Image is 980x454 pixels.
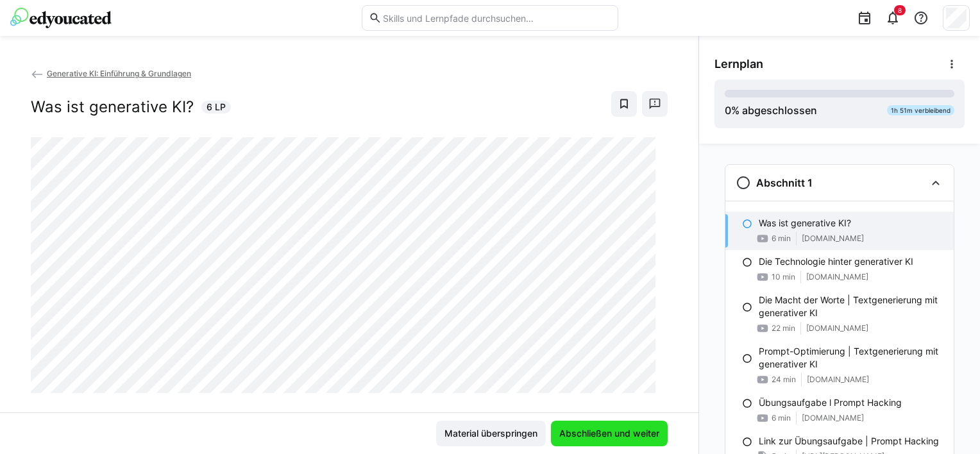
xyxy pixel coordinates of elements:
p: Link zur Übungsaufgabe | Prompt Hacking [759,435,939,448]
p: Die Macht der Worte | Textgenerierung mit generativer KI [759,294,943,319]
span: 10 min [772,272,795,282]
span: Lernplan [714,57,763,71]
span: [DOMAIN_NAME] [802,413,864,423]
span: 8 [898,6,902,14]
p: Übungsaufgabe l Prompt Hacking [759,396,902,409]
a: Generative KI: Einführung & Grundlagen [31,69,191,78]
p: Was ist generative KI? [759,217,851,230]
div: 1h 51m verbleibend [887,105,954,115]
h2: Was ist generative KI? [31,97,194,117]
button: Material überspringen [436,421,546,446]
span: Generative KI: Einführung & Grundlagen [47,69,191,78]
span: [DOMAIN_NAME] [807,374,869,385]
div: % abgeschlossen [725,103,817,118]
span: [DOMAIN_NAME] [806,272,868,282]
span: 22 min [772,323,795,333]
p: Prompt-Optimierung | Textgenerierung mit generativer KI [759,345,943,371]
button: Abschließen und weiter [551,421,668,446]
span: [DOMAIN_NAME] [802,233,864,244]
span: [DOMAIN_NAME] [806,323,868,333]
input: Skills und Lernpfade durchsuchen… [382,12,611,24]
span: 24 min [772,374,796,385]
span: 6 min [772,413,791,423]
p: Die Technologie hinter generativer KI [759,255,913,268]
span: Material überspringen [443,427,539,440]
span: 0 [725,104,731,117]
span: Abschließen und weiter [557,427,661,440]
span: 6 LP [207,101,226,113]
span: 6 min [772,233,791,244]
h3: Abschnitt 1 [756,176,813,189]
